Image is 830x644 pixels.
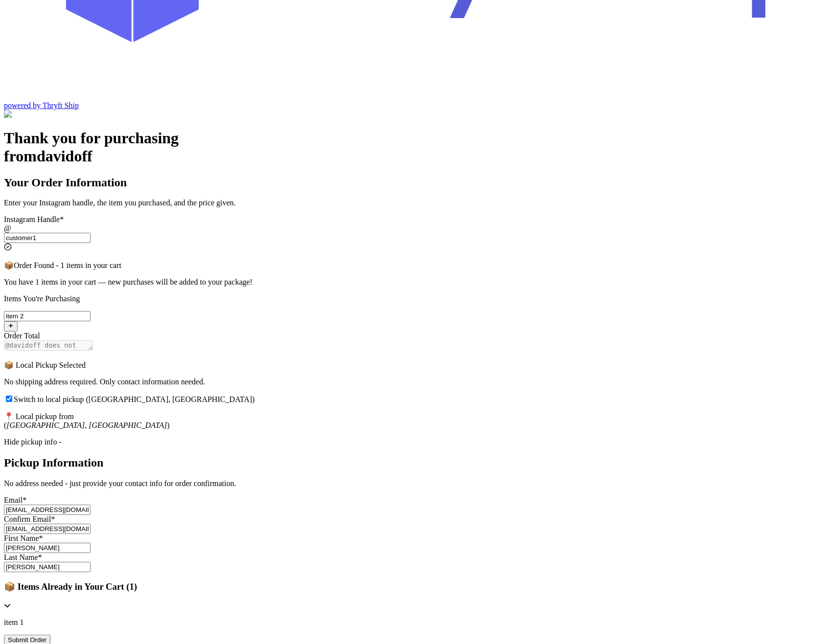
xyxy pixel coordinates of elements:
[4,261,14,269] span: 📦
[6,421,167,429] em: [GEOGRAPHIC_DATA], [GEOGRAPHIC_DATA]
[37,147,92,165] span: davidoff
[4,534,43,542] label: First Name
[4,332,826,340] div: Order Total
[4,110,101,119] img: Customer Form Background
[4,438,826,446] div: Hide pickup info -
[4,311,91,321] input: ex.funky hat
[14,395,255,403] span: Switch to local pickup ([GEOGRAPHIC_DATA], [GEOGRAPHIC_DATA])
[4,360,826,370] p: 📦 Local Pickup Selected
[4,496,26,504] label: Email
[4,412,826,430] p: 📍 Local pickup from ( )
[14,261,121,269] span: Order Found - 1 items in your cart
[4,524,91,534] input: Confirm Email
[4,562,91,572] input: Last Name
[4,543,91,553] input: First Name
[4,505,91,515] input: Email
[4,581,826,592] h3: 📦 Items Already in Your Cart ( 1 )
[4,215,64,223] label: Instagram Handle
[4,101,79,110] a: powered by Thryft Ship
[4,129,826,165] h1: Thank you for purchasing from
[4,199,826,207] p: Enter your Instagram handle, the item you purchased, and the price given.
[4,378,826,386] p: No shipping address required. Only contact information needed.
[4,278,826,287] p: You have 1 items in your cart — new purchases will be added to your package!
[4,176,826,189] h2: Your Order Information
[4,224,826,233] div: @
[4,618,826,627] p: item 1
[4,553,42,561] label: Last Name
[4,479,826,488] p: No address needed - just provide your contact info for order confirmation.
[4,294,826,303] p: Items You're Purchasing
[6,396,12,402] input: Switch to local pickup ([GEOGRAPHIC_DATA], [GEOGRAPHIC_DATA])
[4,456,826,469] h2: Pickup Information
[4,515,55,523] label: Confirm Email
